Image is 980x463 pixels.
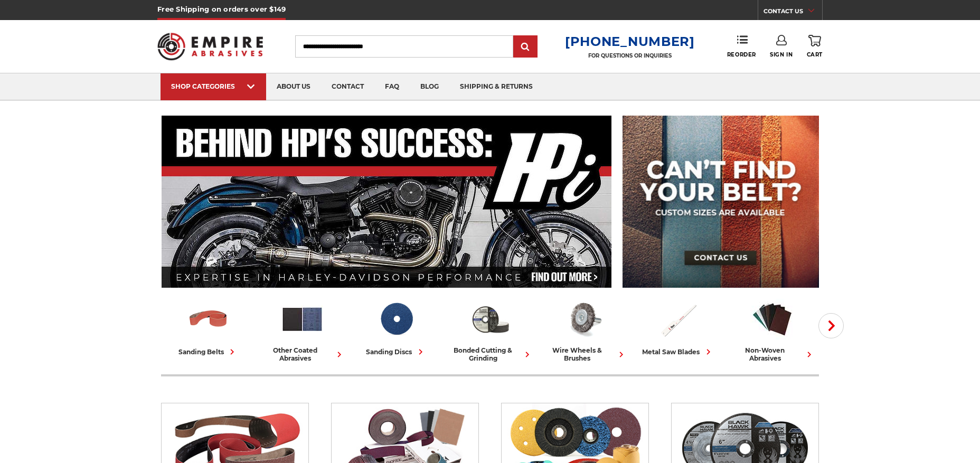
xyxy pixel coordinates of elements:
[449,73,543,100] a: shipping & returns
[157,26,263,67] img: Empire Abrasives
[729,346,815,362] div: non-woven abrasives
[266,73,321,100] a: about us
[643,346,714,357] div: metal saw blades
[623,116,819,288] img: promo banner for custom belts.
[366,346,426,357] div: sanding discs
[635,297,721,357] a: metal saw blades
[259,297,345,362] a: other coated abrasives
[515,36,536,58] input: Submit
[259,346,345,362] div: other coated abrasives
[541,346,627,362] div: wire wheels & brushes
[770,51,793,58] span: Sign In
[565,52,695,59] p: FOR QUESTIONS OR INQUIRIES
[321,73,374,100] a: contact
[818,313,844,338] button: Next
[374,297,418,341] img: Sanding Discs
[807,35,823,58] a: Cart
[750,297,794,341] img: Non-woven Abrasives
[807,51,823,58] span: Cart
[410,73,449,100] a: blog
[562,297,606,341] img: Wire Wheels & Brushes
[764,5,822,20] a: CONTACT US
[162,116,612,288] img: Banner for an interview featuring Horsepower Inc who makes Harley performance upgrades featured o...
[447,346,533,362] div: bonded cutting & grinding
[178,346,238,357] div: sanding belts
[727,35,756,58] a: Reorder
[165,297,251,357] a: sanding belts
[447,297,533,362] a: bonded cutting & grinding
[727,51,756,58] span: Reorder
[468,297,512,341] img: Bonded Cutting & Grinding
[374,73,410,100] a: faq
[171,82,256,90] div: SHOP CATEGORIES
[280,297,324,341] img: Other Coated Abrasives
[541,297,627,362] a: wire wheels & brushes
[656,297,700,341] img: Metal Saw Blades
[565,34,695,49] a: [PHONE_NUMBER]
[186,297,230,341] img: Sanding Belts
[353,297,439,357] a: sanding discs
[729,297,815,362] a: non-woven abrasives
